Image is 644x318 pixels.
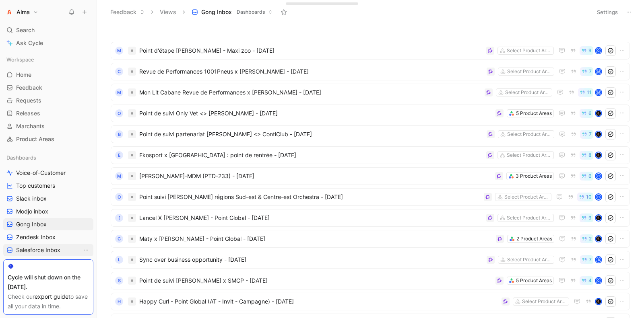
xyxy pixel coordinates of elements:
[115,88,123,96] div: M
[17,8,30,16] h1: Alma
[589,257,592,262] span: 7
[507,151,552,159] div: Select Product Areas
[588,153,592,158] span: 8
[6,154,36,162] span: Dashboards
[596,173,601,179] div: c
[3,231,93,243] a: Zendesk Inbox
[580,255,593,264] button: 7
[3,205,93,217] a: Modjo inbox
[507,256,552,264] div: Select Product Areas
[596,299,601,304] img: avatar
[3,167,93,179] a: Voice-of-Customer
[139,129,483,139] span: Point de suivi partenariat [PERSON_NAME] <> ContiClub - [DATE]
[516,235,552,243] div: 2 Product Areas
[577,193,593,201] button: 10
[237,8,265,16] span: Dashboards
[16,25,35,35] span: Search
[115,277,123,285] div: S
[115,68,123,76] div: C
[139,255,483,265] span: Sync over business opportunity - [DATE]
[8,273,89,292] div: Cycle will shut down on the [DATE].
[3,94,93,107] a: Requests
[580,46,593,55] button: 9
[188,6,277,18] button: Gong InboxDashboards
[586,195,592,199] span: 10
[3,133,93,145] a: Product Areas
[507,47,552,55] div: Select Product Areas
[3,193,93,205] a: Slack inbox
[115,297,123,306] div: H
[139,276,492,285] span: Point de suivi [PERSON_NAME] x SMCP - [DATE]
[589,236,592,241] span: 2
[3,244,93,256] a: Salesforce InboxView actions
[596,215,601,221] img: avatar
[516,109,552,117] div: 5 Product Areas
[139,67,483,76] span: Revue de Performances 1001Pneus x [PERSON_NAME] - [DATE]
[3,107,93,119] a: Releases
[516,172,552,180] div: 3 Product Areas
[588,111,592,116] span: 6
[16,135,54,143] span: Product Areas
[16,246,60,254] span: Salesforce Inbox
[505,88,550,96] div: Select Product Areas
[3,257,93,269] a: Cycle
[139,213,483,223] span: Lancel X [PERSON_NAME] - Point Global - [DATE]
[516,277,552,285] div: 5 Product Areas
[596,69,601,74] div: M
[139,150,483,160] span: Ekosport x [GEOGRAPHIC_DATA] : point de rentrée - [DATE]
[111,209,630,227] a: [Lancel X [PERSON_NAME] - Point Global - [DATE]Select Product Areas9avatar
[596,257,601,263] div: B
[580,234,593,243] button: 2
[3,37,93,49] a: Ask Cycle
[596,90,601,95] div: M
[504,193,549,201] div: Select Product Areas
[35,293,68,300] a: export guide
[16,38,43,48] span: Ask Cycle
[111,293,630,310] a: HHappy Curl - Point Global (AT - Invit - Campagne) - [DATE]Select Product Areasavatar
[588,174,592,178] span: 6
[580,109,593,118] button: 6
[139,297,498,306] span: Happy Curl - Point Global (AT - Invit - Campagne) - [DATE]
[115,214,123,222] div: [
[16,109,40,117] span: Releases
[16,84,42,92] span: Feedback
[3,152,93,269] div: DashboardsVoice-of-CustomerTop customersSlack inboxModjo inboxGong InboxZendesk InboxSalesforce I...
[139,46,483,55] span: Point d'étape [PERSON_NAME] - Maxi zoo - [DATE]
[107,6,148,18] button: Feedback
[588,278,592,283] span: 4
[3,69,93,81] a: Home
[3,120,93,132] a: Marchants
[111,272,630,289] a: SPoint de suivi [PERSON_NAME] x SMCP - [DATE]5 Product Areas4c
[111,146,630,164] a: EEkosport x [GEOGRAPHIC_DATA] : point de rentrée - [DATE]Select Product Areas8avatar
[16,169,66,177] span: Voice-of-Customer
[580,213,593,222] button: 9
[6,55,34,64] span: Workspace
[111,84,630,101] a: MMon Lit Cabane Revue de Performances x [PERSON_NAME] - [DATE]Select Product Areas11M
[3,82,93,94] a: Feedback
[596,152,601,158] img: avatar
[3,24,93,36] div: Search
[139,109,492,118] span: Point de suivi Only Vet <> [PERSON_NAME] - [DATE]
[3,218,93,230] a: Gong Inbox
[115,235,123,243] div: C
[596,194,601,200] div: c
[596,111,601,116] img: avatar
[82,246,90,254] button: View actions
[115,193,123,201] div: O
[16,233,56,241] span: Zendesk Inbox
[596,236,601,242] img: avatar
[16,96,41,105] span: Requests
[111,251,630,269] a: LSync over business opportunity - [DATE]Select Product Areas7B
[16,207,48,215] span: Modjo inbox
[580,276,593,285] button: 4
[596,131,601,137] img: avatar
[3,152,93,164] div: Dashboards
[16,182,55,190] span: Top customers
[580,130,593,139] button: 7
[111,188,630,206] a: OPoint suivi [PERSON_NAME] régions Sud-est & Centre-est Orchestra - [DATE]Select Product Areas10c
[578,88,593,97] button: 11
[580,151,593,160] button: 8
[139,192,481,202] span: Point suivi [PERSON_NAME] régions Sud-est & Centre-est Orchestra - [DATE]
[507,214,552,222] div: Select Product Areas
[115,256,123,264] div: L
